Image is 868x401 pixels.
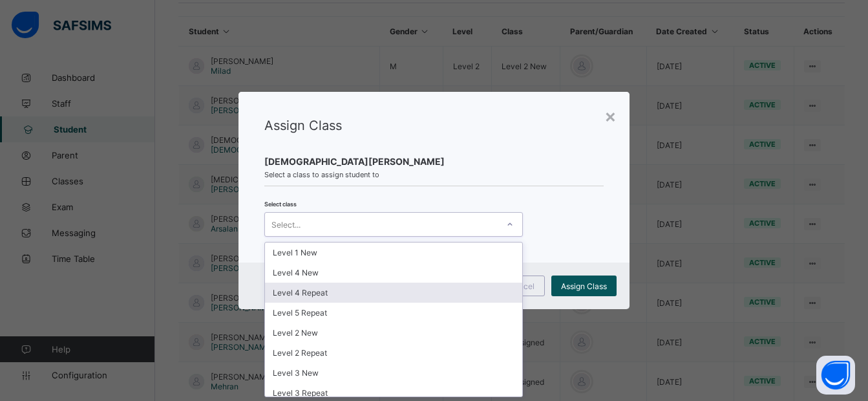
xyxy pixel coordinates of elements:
button: Open asap [816,356,855,395]
div: Level 1 New [265,243,522,263]
div: Select... [271,212,301,237]
div: × [604,105,617,127]
span: Assign Class [561,281,607,291]
div: Level 2 Repeat [265,343,522,363]
span: Assign Class [264,118,342,133]
div: Level 5 Repeat [265,303,522,323]
span: Select a class to assign student to [264,170,603,179]
span: [DEMOGRAPHIC_DATA][PERSON_NAME] [264,156,603,167]
div: Level 2 New [265,323,522,343]
div: Level 3 New [265,363,522,383]
span: Select class [264,200,297,208]
div: Level 4 New [265,263,522,283]
div: Level 4 Repeat [265,283,522,303]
